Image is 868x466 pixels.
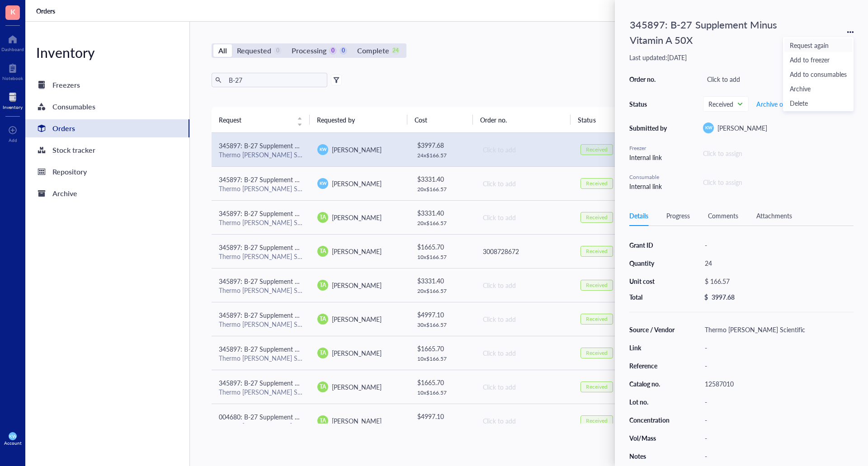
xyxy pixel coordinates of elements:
div: Internal link [629,152,670,162]
div: - [701,414,854,426]
div: Source / Vendor [629,325,675,334]
div: Link [629,344,675,352]
div: Concentration [629,416,675,424]
div: Received [586,214,608,221]
div: Details [629,211,648,221]
th: Cost [407,107,472,132]
span: Received [708,100,741,108]
span: 345897: B-27 Supplement Minus Vitamin A 50X [219,141,354,150]
div: Click to add [483,416,566,426]
span: TA [320,383,326,391]
div: All [218,44,227,57]
span: 345897: B-27 Supplement Minus Vitamin A 50X [219,311,354,320]
div: Received [586,315,608,323]
button: Archive order [756,97,795,111]
div: Grant ID [629,241,675,249]
div: 30 x $ 166.57 [417,321,468,329]
th: Requested by [310,107,408,132]
div: Click to assign [703,177,742,187]
div: $ 1665.70 [417,242,468,252]
div: $ 1665.70 [417,377,468,387]
div: Comments [708,211,738,221]
div: $ 3997.68 [417,140,468,150]
div: 24 [392,47,400,55]
span: Archive [790,84,847,94]
div: Attachments [756,211,792,221]
div: Order no. [629,75,670,83]
span: [PERSON_NAME] [717,123,767,132]
span: [PERSON_NAME] [332,382,382,391]
div: $ 3331.40 [417,208,468,218]
span: TA [320,281,326,289]
div: Reference [629,362,675,370]
div: Click to add [483,382,566,392]
span: KW [705,125,712,131]
div: Internal link [629,181,670,191]
div: Unit cost [629,277,675,285]
span: 004680: B-27 Supplement Minus Vitamin A 50X [219,412,354,421]
span: [PERSON_NAME] [332,247,382,256]
span: KW [319,180,326,187]
div: Status [629,100,670,108]
div: 0 [274,47,282,55]
div: Progress [666,211,690,221]
div: - [701,341,854,354]
div: Submitted by [629,124,670,132]
a: Inventory [3,90,23,110]
span: 345897: B-27 Supplement Minus Vitamin A 50X [219,243,354,252]
div: Thermo [PERSON_NAME] Scientific [219,252,303,260]
span: [PERSON_NAME] [332,179,382,188]
div: $ 3331.40 [417,174,468,184]
div: $ 4997.10 [417,310,468,320]
div: 12587010 [701,377,854,390]
th: Order no. [473,107,571,132]
td: Click to add [475,404,573,438]
div: Requested [237,44,271,57]
span: 345897: B-27 Supplement Minus Vitamin A 50X [219,277,354,286]
span: 345897: B-27 Supplement Minus Vitamin A 50X [219,378,354,387]
a: Consumables [25,98,189,116]
span: [PERSON_NAME] [332,416,382,425]
div: $ 4997.10 [417,411,468,421]
td: Click to add [475,133,573,167]
div: Thermo [PERSON_NAME] Scientific [219,184,303,193]
span: [PERSON_NAME] [332,348,382,358]
div: Received [586,383,608,391]
div: segmented control [212,43,406,58]
span: TA [320,417,326,425]
td: 3008728672 [475,234,573,268]
div: Orders [52,122,75,135]
a: Notebook [2,61,23,81]
div: $ [704,293,708,301]
div: 20 x $ 166.57 [417,220,468,227]
div: Catalog no. [629,380,675,388]
div: Vol/Mass [629,434,675,442]
span: Add to consumables [790,69,847,79]
div: Complete [357,44,389,57]
div: 345897: B-27 Supplement Minus Vitamin A 50X [626,14,816,50]
a: Dashboard [1,32,24,52]
div: Last updated: [DATE] [629,53,854,61]
span: KW [9,433,17,439]
div: Click to add [703,73,854,85]
span: Delete [790,98,847,108]
div: Notes [629,452,675,460]
div: Click to add [483,280,566,290]
a: Orders [25,119,189,137]
div: Thermo [PERSON_NAME] Scientific [219,286,303,294]
div: Lot no. [629,398,675,406]
div: Received [586,417,608,424]
div: Quantity [629,259,675,267]
span: [PERSON_NAME] [332,213,382,222]
div: Click to assign [703,148,854,158]
div: Total [629,293,675,301]
div: Repository [52,165,87,178]
div: 20 x $ 166.57 [417,287,468,295]
div: - [701,432,854,444]
td: Click to add [475,268,573,302]
td: Click to add [475,336,573,370]
a: Stock tracker [25,141,189,159]
div: - [701,450,854,462]
div: Processing [292,44,326,57]
div: 10 x $ 166.57 [417,389,468,396]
